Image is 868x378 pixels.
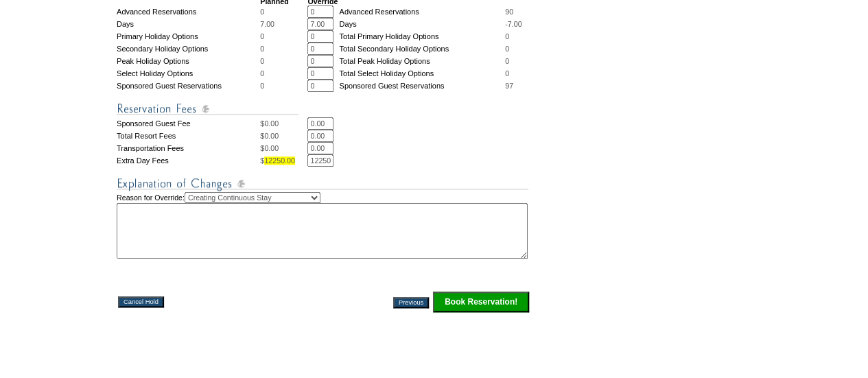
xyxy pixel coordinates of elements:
[117,18,260,30] td: Days
[505,20,521,28] span: -7.00
[505,69,509,78] span: 0
[505,57,509,65] span: 0
[260,8,264,16] span: 0
[393,297,429,308] input: Previous
[339,55,505,67] td: Total Peak Holiday Options
[117,55,260,67] td: Peak Holiday Options
[339,80,505,92] td: Sponsored Guest Reservations
[339,43,505,55] td: Total Secondary Holiday Options
[264,156,294,165] span: 12250.00
[505,45,509,53] span: 0
[117,130,260,142] td: Total Resort Fees
[339,18,505,30] td: Days
[260,130,307,142] td: $
[260,82,264,90] span: 0
[117,142,260,154] td: Transportation Fees
[505,32,509,40] span: 0
[260,69,264,78] span: 0
[117,43,260,55] td: Secondary Holiday Options
[117,175,528,192] img: Explanation of Changes
[260,154,307,167] td: $
[505,8,513,16] span: 90
[260,32,264,40] span: 0
[260,57,264,65] span: 0
[339,67,505,80] td: Total Select Holiday Options
[339,30,505,43] td: Total Primary Holiday Options
[260,142,307,154] td: $
[118,296,164,307] input: Cancel Hold
[264,144,279,152] span: 0.00
[117,192,530,259] td: Reason for Override:
[117,5,260,18] td: Advanced Reservations
[505,82,513,90] span: 97
[264,132,279,140] span: 0.00
[117,154,260,167] td: Extra Day Fees
[117,80,260,92] td: Sponsored Guest Reservations
[433,292,529,312] input: Click this button to finalize your reservation.
[264,119,279,128] span: 0.00
[260,117,307,130] td: $
[260,45,264,53] span: 0
[117,30,260,43] td: Primary Holiday Options
[117,100,298,117] img: Reservation Fees
[117,117,260,130] td: Sponsored Guest Fee
[339,5,505,18] td: Advanced Reservations
[260,20,274,28] span: 7.00
[117,67,260,80] td: Select Holiday Options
